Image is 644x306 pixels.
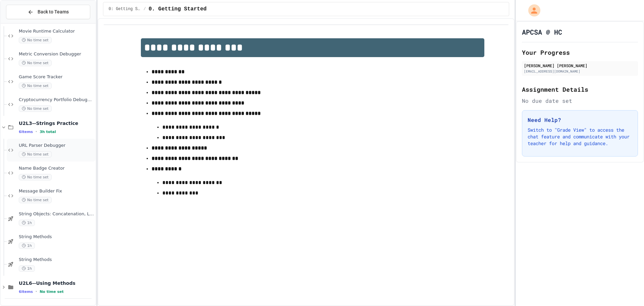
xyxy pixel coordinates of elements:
[38,8,69,15] span: Back to Teams
[19,188,94,194] span: Message Builder Fix
[19,143,94,148] span: URL Parser Debugger
[6,5,90,19] button: Back to Teams
[19,290,33,294] span: 6 items
[19,265,35,272] span: 1h
[149,5,207,13] span: 0. Getting Started
[19,211,94,217] span: String Objects: Concatenation, Literals, and More
[19,243,35,249] span: 1h
[19,120,94,126] span: U2L3--Strings Practice
[522,48,638,57] h2: Your Progress
[36,289,37,294] span: •
[144,6,146,12] span: /
[19,37,52,43] span: No time set
[19,74,94,80] span: Game Score Tracker
[521,3,542,18] div: My Account
[36,129,37,134] span: •
[19,130,33,134] span: 6 items
[528,116,632,124] h3: Need Help?
[19,280,94,286] span: U2L6--Using Methods
[19,51,94,57] span: Metric Conversion Debugger
[522,97,638,105] div: No due date set
[19,151,52,158] span: No time set
[19,234,94,240] span: String Methods
[40,130,56,134] span: 3h total
[19,60,52,66] span: No time set
[19,166,94,171] span: Name Badge Creator
[19,97,94,103] span: Cryptocurrency Portfolio Debugger
[524,69,636,74] div: [EMAIL_ADDRESS][DOMAIN_NAME]
[528,127,632,147] p: Switch to "Grade View" to access the chat feature and communicate with your teacher for help and ...
[19,257,94,263] span: String Methods
[524,62,636,69] div: [PERSON_NAME] [PERSON_NAME]
[19,83,52,89] span: No time set
[109,6,141,12] span: 0: Getting Started
[522,85,638,94] h2: Assignment Details
[19,105,52,112] span: No time set
[19,174,52,180] span: No time set
[19,197,52,203] span: No time set
[19,29,94,34] span: Movie Runtime Calculator
[40,290,64,294] span: No time set
[522,27,562,37] h1: APCSA @ HC
[19,220,35,226] span: 1h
